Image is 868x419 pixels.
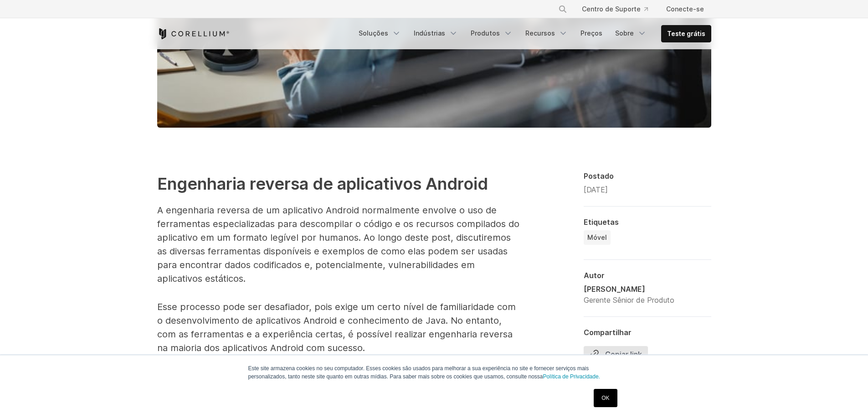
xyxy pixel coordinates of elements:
[525,29,555,37] font: Recursos
[414,29,445,37] font: Indústrias
[667,30,705,37] font: Teste grátis
[584,185,608,194] font: [DATE]
[543,373,600,380] a: Política de Privacidade.
[584,171,614,181] font: Postado
[157,174,488,194] font: Engenharia reversa de aplicativos Android
[248,365,589,380] font: Este site armazena cookies no seu computador. Esses cookies são usados ​​para melhorar a sua expe...
[157,28,230,39] a: Página inicial do Corellium
[584,295,674,305] font: Gerente Sênior de Produto
[587,233,607,241] font: Móvel
[353,25,711,42] div: Menu de navegação
[471,29,500,37] font: Produtos
[584,328,632,337] font: Compartilhar
[584,230,611,245] a: Móvel
[359,29,388,37] font: Soluções
[584,346,648,362] button: Copiar link
[666,5,704,13] font: Conecte-se
[584,285,645,294] font: [PERSON_NAME]
[582,5,641,13] font: Centro de Suporte
[601,395,609,401] font: OK
[580,29,602,37] font: Preços
[615,29,634,37] font: Sobre
[157,205,519,284] font: A engenharia reversa de um aplicativo Android normalmente envolve o uso de ferramentas especializ...
[584,271,605,280] font: Autor
[584,217,619,227] font: Etiquetas
[594,389,617,407] a: OK
[547,1,711,17] div: Menu de navegação
[157,301,516,353] font: Esse processo pode ser desafiador, pois exige um certo nível de familiaridade com o desenvolvimen...
[555,1,571,17] button: Procurar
